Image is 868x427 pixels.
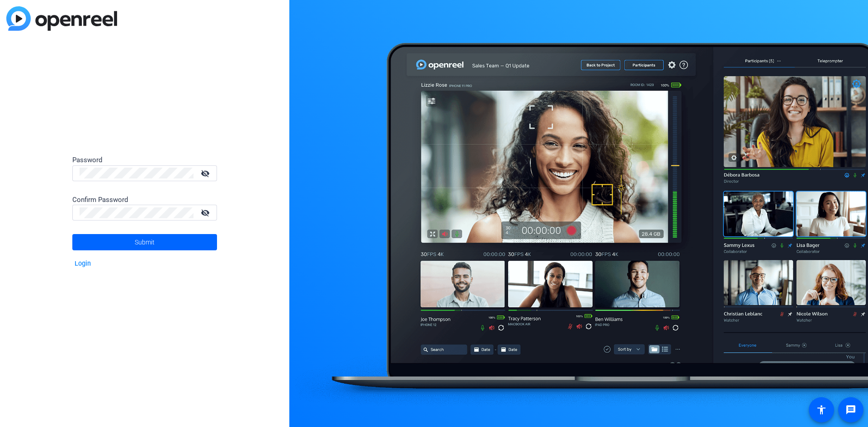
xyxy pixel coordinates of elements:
[72,156,102,164] span: Password
[195,167,217,180] mat-icon: visibility_off
[845,404,856,415] mat-icon: message
[816,404,827,415] mat-icon: accessibility
[195,206,217,219] mat-icon: visibility_off
[75,260,91,267] a: Login
[72,234,217,250] button: Submit
[72,196,128,204] span: Confirm Password
[135,231,155,253] span: Submit
[6,6,117,31] img: blue-gradient.svg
